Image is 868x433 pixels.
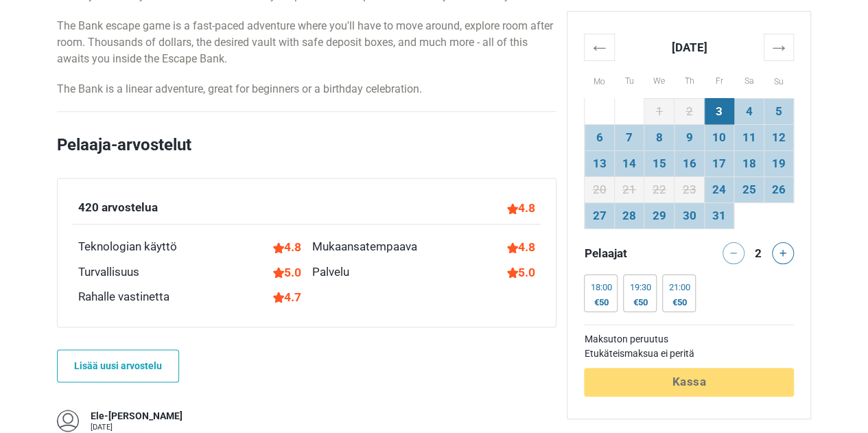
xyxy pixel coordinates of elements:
div: Palvelu [312,264,349,281]
td: 3 [704,98,734,124]
div: 420 arvostelua [78,199,158,217]
td: 1 [644,98,675,124]
td: 2 [675,98,705,124]
td: 5 [764,98,794,124]
td: Maksuton peruutus [584,332,794,347]
div: Turvallisuus [78,264,139,281]
td: 7 [614,124,644,150]
td: 24 [704,176,734,202]
div: 2 [750,242,766,261]
div: €50 [629,297,650,308]
div: 4.8 [507,238,535,256]
div: 4.7 [273,288,301,306]
td: 9 [675,124,705,150]
h2: Pelaaja-arvostelut [57,132,556,178]
td: 19 [764,150,794,176]
div: 21:00 [668,282,690,293]
td: 30 [675,202,705,229]
div: 4.8 [507,199,535,217]
th: ← [585,34,615,60]
td: 31 [704,202,734,229]
div: 19:30 [629,282,650,293]
a: Lisää uusi arvostelu [57,349,179,382]
td: 13 [585,150,615,176]
div: Mukaansatempaava [312,238,417,256]
p: The Bank escape game is a fast-paced adventure where you'll have to move around, explore room aft... [57,18,556,67]
th: Sa [734,60,764,98]
td: Etukäteismaksua ei peritä [584,347,794,361]
div: 5.0 [273,264,301,281]
td: 17 [704,150,734,176]
div: [DATE] [91,423,183,431]
th: → [764,34,794,60]
th: Fr [704,60,734,98]
th: Su [764,60,794,98]
div: Ele-[PERSON_NAME] [91,410,183,423]
th: Mo [585,60,615,98]
p: The Bank is a linear adventure, great for beginners or a birthday celebration. [57,81,556,97]
div: €50 [668,297,690,308]
td: 28 [614,202,644,229]
th: We [644,60,675,98]
td: 22 [644,176,675,202]
td: 26 [764,176,794,202]
td: 18 [734,150,764,176]
div: Pelaajat [578,242,689,264]
div: Rahalle vastinetta [78,288,169,306]
td: 23 [675,176,705,202]
div: 4.8 [273,238,301,256]
td: 11 [734,124,764,150]
th: Th [675,60,705,98]
div: €50 [590,297,611,308]
td: 27 [585,202,615,229]
td: 12 [764,124,794,150]
th: Tu [614,60,644,98]
div: Teknologian käyttö [78,238,177,256]
td: 15 [644,150,675,176]
td: 10 [704,124,734,150]
td: 6 [585,124,615,150]
td: 16 [675,150,705,176]
th: [DATE] [614,34,764,60]
td: 4 [734,98,764,124]
td: 8 [644,124,675,150]
td: 20 [585,176,615,202]
td: 25 [734,176,764,202]
div: 18:00 [590,282,611,293]
td: 21 [614,176,644,202]
td: 14 [614,150,644,176]
div: 5.0 [507,264,535,281]
td: 29 [644,202,675,229]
